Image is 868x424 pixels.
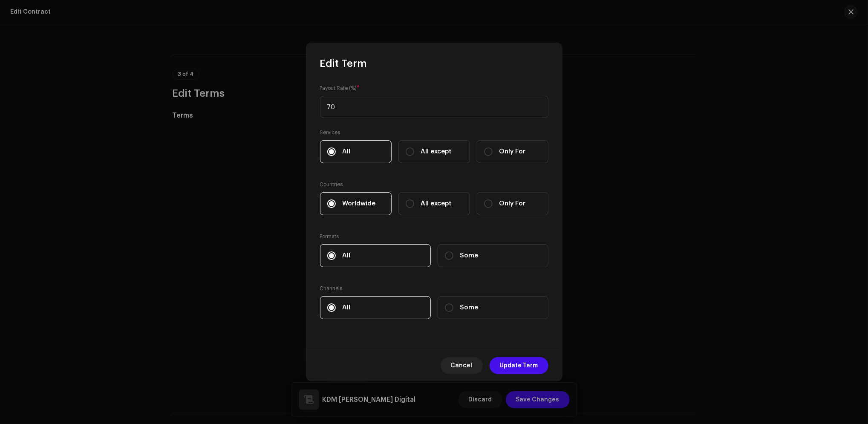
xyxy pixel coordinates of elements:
small: Countries [320,180,343,189]
span: All except [421,147,452,156]
span: All [343,251,351,260]
input: Enter a value between 0.00 and 100.00 [320,96,548,118]
small: Services [320,128,340,137]
span: All [343,303,351,312]
button: Cancel [441,357,483,374]
span: Worldwide [343,199,376,208]
span: Edit Term [320,57,367,70]
small: Channels [320,284,343,293]
span: All [343,147,351,156]
span: Update Term [500,357,538,374]
button: Update Term [490,357,548,374]
span: Cancel [451,357,473,374]
small: Formats [320,232,339,241]
small: Payout Rate (%) [320,84,357,92]
span: Some [460,303,479,312]
span: Only For [499,147,526,156]
span: All except [421,199,452,208]
span: Some [460,251,479,260]
span: Only For [499,199,526,208]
